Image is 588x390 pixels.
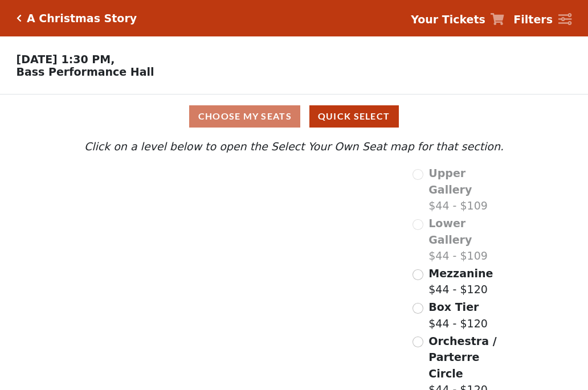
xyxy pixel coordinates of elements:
strong: Filters [513,13,553,26]
label: $44 - $120 [428,299,488,331]
span: Box Tier [428,301,479,313]
p: Click on a level below to open the Select Your Own Seat map for that section. [81,138,507,155]
h5: A Christmas Story [27,12,137,25]
label: $44 - $109 [428,215,507,264]
span: Mezzanine [428,267,493,280]
label: $44 - $120 [428,265,493,298]
path: Orchestra / Parterre Circle - Seats Available: 130 [209,279,341,358]
a: Click here to go back to filters [17,14,22,22]
a: Filters [513,11,571,28]
span: Orchestra / Parterre Circle [428,335,496,380]
span: Lower Gallery [428,217,472,246]
strong: Your Tickets [411,13,485,26]
a: Your Tickets [411,11,504,28]
label: $44 - $109 [428,165,507,214]
span: Upper Gallery [428,167,472,196]
path: Upper Gallery - Seats Available: 0 [137,171,267,202]
path: Lower Gallery - Seats Available: 0 [148,196,285,240]
button: Quick Select [309,105,399,128]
